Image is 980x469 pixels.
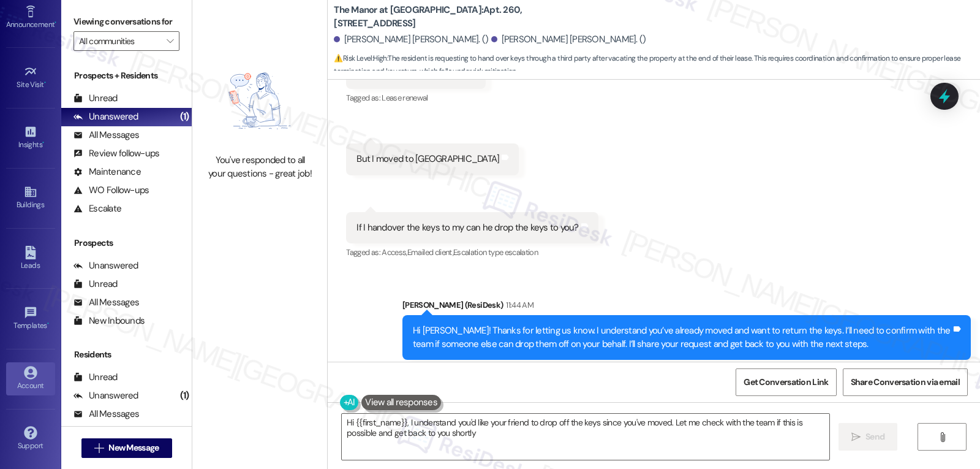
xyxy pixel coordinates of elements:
a: Templates • [6,302,55,335]
img: empty-state [206,54,314,148]
div: Tagged as: [346,89,486,107]
button: New Message [81,438,172,458]
div: (1) [177,386,192,405]
div: WO Follow-ups [73,184,149,197]
span: Send [865,430,884,443]
i:  [94,443,104,453]
div: All Messages [73,296,139,309]
input: All communities [79,31,160,51]
div: All Messages [73,408,139,421]
span: Share Conversation via email [851,376,960,389]
div: Maintenance [73,166,141,178]
a: Insights • [6,121,55,154]
a: Site Visit • [6,61,55,94]
span: • [55,18,56,27]
div: Hi [PERSON_NAME]! Thanks for letting us know. I understand you’ve already moved and want to retur... [413,324,951,351]
span: Get Conversation Link [744,376,828,389]
button: Share Conversation via email [843,368,968,396]
div: Unanswered [73,110,138,123]
span: Access , [382,247,407,257]
div: [PERSON_NAME] [PERSON_NAME]. () [334,33,488,46]
div: Residents [61,348,192,361]
a: Leads [6,242,55,275]
div: If I handover the keys to my can he drop the keys to you? [356,221,578,234]
div: Unanswered [73,389,138,402]
strong: ⚠️ Risk Level: High [334,53,386,63]
textarea: Hi {{first_name}}, I understand you'd like your friend to drop off the keys since you've moved. L... [342,414,829,460]
button: Send [839,423,898,451]
div: You've responded to all your questions - great job! [206,154,314,180]
div: Tagged as: [402,360,971,378]
span: • [47,319,49,328]
div: [PERSON_NAME] (ResiDesk) [402,299,971,316]
i:  [851,432,861,442]
div: Review follow-ups [73,147,159,160]
span: Escalation type escalation [453,247,538,257]
div: Prospects + Residents [61,69,192,82]
button: Get Conversation Link [736,368,836,396]
i:  [938,432,947,442]
div: All Messages [73,129,139,142]
div: New Inbounds [73,315,145,327]
div: Unread [73,278,118,291]
span: New Message [108,441,159,454]
b: The Manor at [GEOGRAPHIC_DATA]: Apt. 260, [STREET_ADDRESS] [334,4,579,30]
a: Account [6,362,55,395]
span: : The resident is requesting to hand over keys through a third party after vacating the property ... [334,52,980,78]
i:  [167,36,173,46]
span: Lease renewal [382,93,428,103]
div: Unread [73,92,118,105]
div: (1) [177,107,192,126]
div: Unanswered [73,259,138,272]
div: Unread [73,371,118,384]
div: Escalate [73,202,121,215]
span: Emailed client , [407,247,453,257]
a: Buildings [6,181,55,215]
div: Tagged as: [346,243,598,261]
div: But I moved to [GEOGRAPHIC_DATA] [356,153,499,166]
label: Viewing conversations for [73,12,179,31]
div: [PERSON_NAME] [PERSON_NAME]. () [491,33,646,46]
span: • [42,139,44,147]
a: Support [6,422,55,456]
div: Prospects [61,237,192,250]
div: 11:44 AM [503,299,533,311]
span: • [44,78,46,87]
